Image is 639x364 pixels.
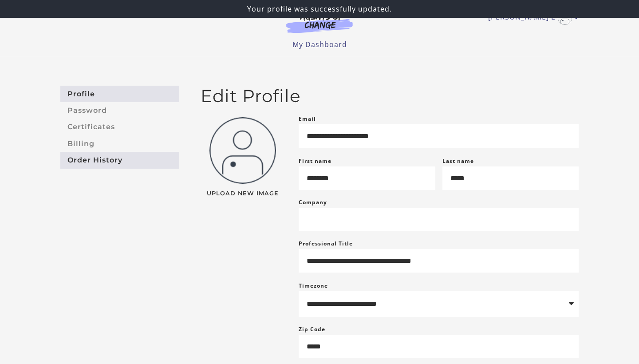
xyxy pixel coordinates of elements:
h2: Edit Profile [201,86,579,107]
label: Email [299,114,316,124]
label: Professional Title [299,238,353,249]
label: Timezone [299,282,328,289]
a: Password [60,102,179,119]
a: Certificates [60,119,179,135]
a: My Dashboard [292,40,347,49]
a: Profile [60,86,179,102]
a: Toggle menu [488,11,574,25]
label: Last name [442,157,474,165]
a: Order History [60,152,179,168]
label: First name [299,157,331,165]
label: Company [299,197,327,208]
a: Billing [60,135,179,152]
img: Agents of Change Logo [277,12,362,33]
label: Zip Code [299,324,325,335]
span: Upload New Image [201,191,284,197]
p: Your profile was successfully updated. [4,4,635,14]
